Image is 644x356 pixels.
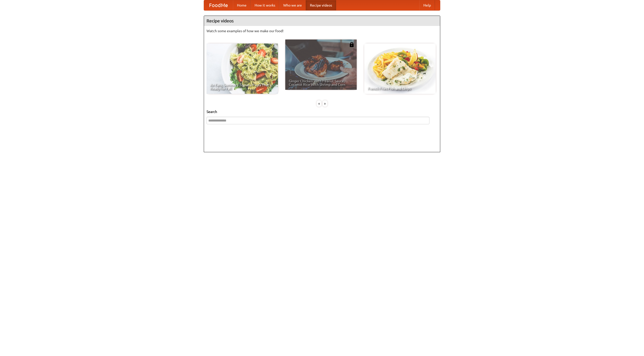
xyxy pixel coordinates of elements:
[368,87,432,90] span: French Fries Fish and Chips
[207,44,278,94] a: An Easy, Summery Tomato Pasta That's Ready for Fall
[210,83,274,90] span: An Easy, Summery Tomato Pasta That's Ready for Fall
[204,0,233,10] a: FoodMe
[306,0,336,10] a: Recipe videos
[207,109,437,114] h5: Search
[207,28,437,33] p: Watch some examples of how we make our food!
[323,100,327,107] div: »
[251,0,279,10] a: How it works
[364,44,436,94] a: French Fries Fish and Chips
[204,16,440,26] h4: Recipe videos
[279,0,306,10] a: Who we are
[233,0,251,10] a: Home
[419,0,435,10] a: Help
[317,100,321,107] div: «
[349,42,354,47] img: 483408.png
